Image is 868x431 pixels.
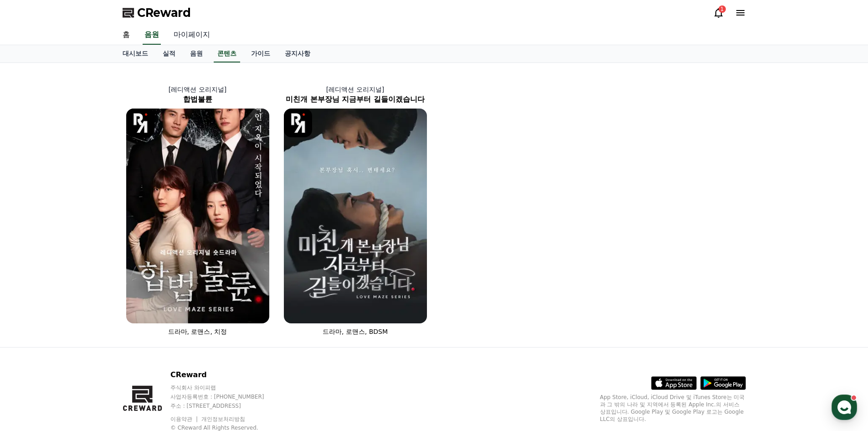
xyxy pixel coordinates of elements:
a: 홈 [3,289,60,312]
a: 음원 [183,45,210,62]
a: 가이드 [244,45,277,62]
a: [레디액션 오리지널] 미친개 본부장님 지금부터 길들이겠습니다 미친개 본부장님 지금부터 길들이겠습니다 [object Object] Logo 드라마, 로맨스, BDSM [277,78,434,343]
h2: 미친개 본부장님 지금부터 길들이겠습니다 [277,94,434,105]
a: 마이페이지 [166,26,217,45]
a: 대시보드 [115,45,155,62]
a: 공지사항 [277,45,318,62]
p: [레디액션 오리지널] [119,85,277,94]
a: 홈 [115,26,137,45]
a: 개인정보처리방침 [201,416,245,422]
a: 설정 [118,289,175,312]
p: App Store, iCloud, iCloud Drive 및 iTunes Store는 미국과 그 밖의 나라 및 지역에서 등록된 Apple Inc.의 서비스 상표입니다. Goo... [600,394,746,423]
p: 주소 : [STREET_ADDRESS] [170,402,282,410]
a: [레디액션 오리지널] 합법불륜 합법불륜 [object Object] Logo 드라마, 로맨스, 치정 [119,78,277,343]
img: 합법불륜 [126,109,269,323]
a: 이용약관 [170,416,199,422]
span: 드라마, 로맨스, 치정 [168,328,227,335]
a: 음원 [143,26,161,45]
div: 1 [719,5,726,13]
img: [object Object] Logo [126,109,155,137]
p: 사업자등록번호 : [PHONE_NUMBER] [170,393,282,400]
p: CReward [170,369,282,380]
a: 1 [713,7,724,18]
span: 홈 [29,303,34,310]
p: 주식회사 와이피랩 [170,384,282,391]
img: [object Object] Logo [284,109,313,137]
span: 드라마, 로맨스, BDSM [323,328,388,335]
p: [레디액션 오리지널] [277,85,434,94]
a: 콘텐츠 [214,45,240,62]
img: 미친개 본부장님 지금부터 길들이겠습니다 [284,109,427,323]
a: CReward [123,5,191,20]
a: 대화 [60,289,118,312]
span: 대화 [83,303,94,311]
span: CReward [137,5,191,20]
a: 실적 [155,45,183,62]
h2: 합법불륜 [119,94,277,105]
span: 설정 [141,303,152,310]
